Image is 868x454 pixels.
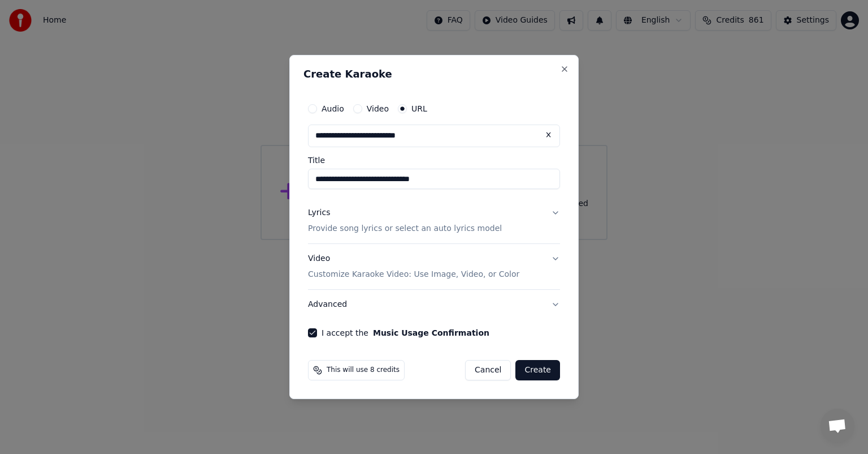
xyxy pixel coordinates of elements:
[308,207,330,219] div: Lyrics
[308,290,560,319] button: Advanced
[303,69,565,79] h2: Create Karaoke
[308,198,560,243] button: LyricsProvide song lyrics or select an auto lyrics model
[515,360,560,380] button: Create
[308,223,502,234] p: Provide song lyrics or select an auto lyrics model
[367,105,389,113] label: Video
[308,269,519,280] p: Customize Karaoke Video: Use Image, Video, or Color
[308,156,560,164] label: Title
[308,253,519,280] div: Video
[411,105,427,113] label: URL
[373,329,489,337] button: I accept the
[322,105,344,113] label: Audio
[327,366,400,375] span: This will use 8 credits
[308,244,560,289] button: VideoCustomize Karaoke Video: Use Image, Video, or Color
[322,329,489,337] label: I accept the
[465,360,511,380] button: Cancel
